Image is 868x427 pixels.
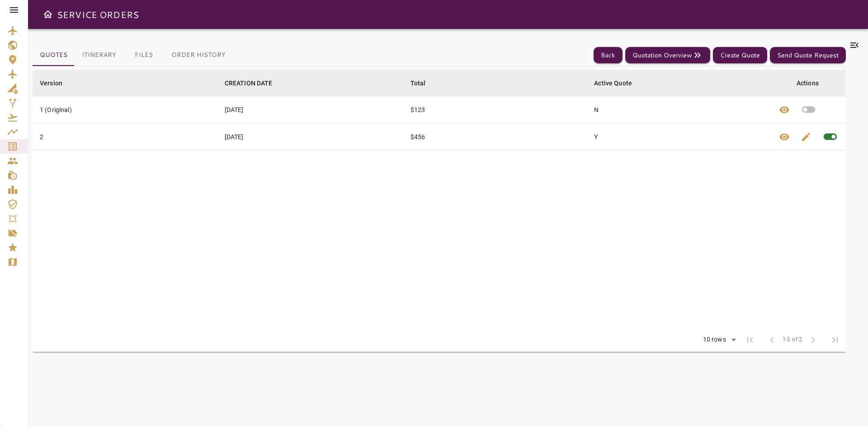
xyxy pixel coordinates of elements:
button: Quotes [33,44,75,66]
div: Total [410,78,426,89]
span: Version [40,78,74,89]
td: 1 (Original) [33,96,217,123]
button: Back [594,47,623,64]
button: Edit quote [795,123,817,150]
td: $456 [403,123,587,150]
span: Active Quote [594,78,644,89]
span: 1-2 of 2 [783,335,802,344]
span: This quote is already active [817,123,844,150]
button: Send Quote Request [770,47,846,64]
span: Next Page [802,329,824,351]
td: 2 [33,123,217,150]
td: Y [587,123,771,150]
button: Files [123,44,164,66]
h6: SERVICE ORDERS [57,7,139,22]
button: Order History [164,44,233,66]
div: basic tabs example [33,44,233,66]
button: View quote details [774,123,795,150]
div: 10 rows [701,336,728,343]
span: CREATION DATE [225,78,284,89]
td: $123 [403,96,587,123]
td: N [587,96,771,123]
button: View quote details [774,96,795,123]
div: 10 rows [697,333,739,347]
button: Create Quote [713,47,767,64]
div: CREATION DATE [225,78,273,89]
span: First Page [739,329,761,351]
span: visibility [779,104,790,115]
td: [DATE] [217,123,403,150]
div: Active Quote [594,78,632,89]
span: Total [410,78,438,89]
button: Itinerary [75,44,123,66]
span: Last Page [824,329,846,351]
div: Version [40,78,62,89]
span: visibility [779,131,790,142]
button: Set quote as active quote [795,96,822,123]
button: Open drawer [39,5,57,23]
span: edit [801,131,811,142]
td: [DATE] [217,96,403,123]
button: Quotation Overview [625,47,710,64]
span: Previous Page [761,329,783,351]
